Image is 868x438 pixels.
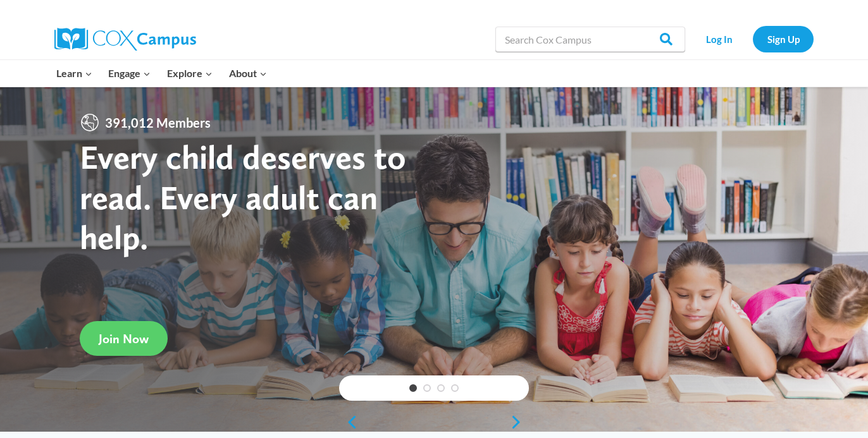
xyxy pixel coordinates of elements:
span: Join Now [99,331,149,346]
a: Join Now [80,321,168,356]
nav: Primary Navigation [48,60,275,87]
strong: Every child deserves to read. Every adult can help. [80,137,406,257]
a: previous [339,415,358,430]
a: 1 [409,384,417,392]
span: 391,012 Members [100,113,216,133]
a: next [510,415,529,430]
img: Cox Campus [54,28,196,51]
span: Learn [56,65,92,82]
span: About [229,65,267,82]
a: 4 [451,384,459,392]
input: Search Cox Campus [495,27,685,52]
div: content slider buttons [339,410,529,435]
a: Log In [691,26,747,52]
a: Sign Up [753,26,814,52]
nav: Secondary Navigation [691,26,814,52]
span: Explore [167,65,213,82]
a: 2 [423,384,431,392]
span: Engage [108,65,151,82]
a: 3 [437,384,445,392]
